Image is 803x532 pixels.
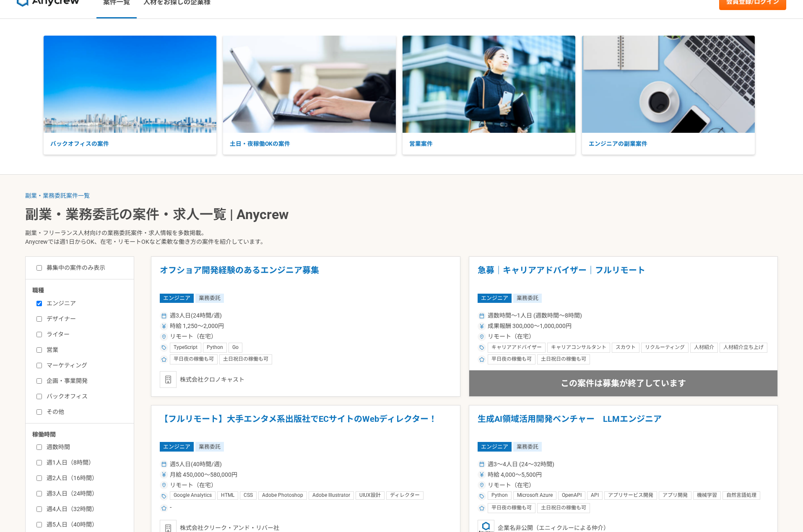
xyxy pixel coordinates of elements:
input: 週1人日（8時間） [36,460,42,465]
input: バックオフィス [36,394,42,399]
input: 週5人日（40時間） [36,522,42,527]
img: ico_tag-f97210f0.svg [479,494,484,499]
label: ライター [36,330,133,339]
span: API [591,492,599,499]
span: Adobe Illustrator [312,492,350,499]
span: 自然言語処理 [726,492,756,499]
input: エンジニア [36,301,42,306]
span: Microsoft Azure [517,492,553,499]
span: 時給 4,000〜5,500円 [488,470,542,479]
label: 企画・事業開発 [36,377,133,385]
input: 週3人日（24時間） [36,491,42,496]
label: バックオフィス [36,392,133,401]
h1: 副業・業務委託の案件・求人一覧 | Anycrew [25,207,778,222]
a: エンジニアの副業案件 [582,36,755,155]
h1: 生成AI領域活用開発ベンチャー LLMエンジニア [478,414,769,435]
img: ico_tag-f97210f0.svg [161,345,166,350]
span: 業務委託 [195,442,224,451]
input: 週2人日（16時間） [36,475,42,481]
img: ico_location_pin-352ac629.svg [479,483,484,488]
label: その他 [36,408,133,416]
input: その他 [36,409,42,415]
img: ico_location_pin-352ac629.svg [161,483,166,488]
span: 人材紹介立ち上げ [723,344,764,351]
h1: 急募｜キャリアアドバイザー｜フルリモート [478,265,769,287]
a: 営業案件 [403,36,575,155]
input: マーケティング [36,363,42,368]
span: 業務委託 [513,442,542,451]
img: ico_calendar-4541a85f.svg [479,462,484,467]
img: ico_star-c4f7eedc.svg [161,357,166,362]
label: 週3人日（24時間） [36,489,133,498]
span: エンジニア [478,442,512,451]
span: キャリアコンサルタント [551,344,606,351]
img: ico_star-c4f7eedc.svg [479,357,484,362]
input: 週数時間 [36,444,42,450]
p: 土日・夜稼働OKの案件 [223,133,396,155]
span: UIUX設計 [359,492,381,499]
img: ico_currency_yen-76ea2c4c.svg [161,324,166,329]
label: 週4人日（32時間） [36,505,133,514]
h1: オフショア開発経験のあるエンジニア募集 [160,265,452,287]
img: ico_calendar-4541a85f.svg [161,313,166,318]
p: エンジニアの副業案件 [582,133,755,155]
label: マーケティング [36,361,133,370]
span: 月給 450,000〜580,000円 [170,470,237,479]
span: - [170,503,172,513]
span: 業務委託 [195,294,224,303]
img: Rectangle_160.png [223,36,396,133]
img: Rectangle_160_4.png [403,36,575,133]
p: 営業案件 [403,133,575,155]
span: 業務委託 [513,294,542,303]
span: キャリアアドバイザー [491,344,542,351]
span: リモート（在宅） [488,332,535,341]
span: スカウト [616,344,636,351]
span: エンジニア [160,442,194,451]
span: エンジニア [478,294,512,303]
div: この案件は募集が終了しています [469,370,778,396]
span: TypeScript [174,344,198,351]
p: バックオフィスの案件 [44,133,216,155]
div: 土日祝日の稼働も可 [537,503,590,513]
span: 時給 1,250〜2,000円 [170,322,224,331]
input: 募集中の案件のみ表示 [36,265,42,271]
span: 成果報酬 300,000〜1,000,000円 [488,322,572,331]
input: 週4人日（32時間） [36,506,42,512]
div: 平日夜の稼働も可 [170,354,218,364]
span: Go [232,344,239,351]
a: 土日・夜稼働OKの案件 [223,36,396,155]
span: リモート（在宅） [488,481,535,490]
label: 募集中の案件のみ表示 [36,263,105,272]
input: ライター [36,332,42,337]
span: HTML [221,492,234,499]
span: 週5人日(40時間/週) [170,460,222,469]
img: ico_star-c4f7eedc.svg [479,506,484,511]
span: ディレクター [390,492,420,499]
img: ico_star-c4f7eedc.svg [161,506,166,511]
span: 週数時間〜1人日 (週数時間〜8時間) [488,311,582,320]
img: ico_location_pin-352ac629.svg [161,334,166,339]
h1: 【フルリモート】大手エンタメ系出版社でECサイトのWebディレクター！ [160,414,452,435]
span: リモート（在宅） [170,481,217,490]
span: アプリサービス開発 [608,492,653,499]
label: 週数時間 [36,443,133,452]
span: エンジニア [160,294,194,303]
img: default_org_logo-42cde973f59100197ec2c8e796e4974ac8490bb5b08a0eb061ff975e4574aa76.png [160,371,177,388]
img: Rectangle_160_3.png [44,36,216,133]
img: ico_tag-f97210f0.svg [161,494,166,499]
span: 人材紹介 [694,344,714,351]
span: 週3〜4人日 (24〜32時間) [488,460,554,469]
span: OpenAPI [562,492,582,499]
div: 平日夜の稼働も可 [488,354,535,364]
span: Python [491,492,508,499]
img: ico_calendar-4541a85f.svg [161,462,166,467]
img: ico_currency_yen-76ea2c4c.svg [161,472,166,477]
img: ico_calendar-4541a85f.svg [479,313,484,318]
img: ico_tag-f97210f0.svg [479,345,484,350]
div: 土日祝日の稼働も可 [537,354,590,364]
input: 企画・事業開発 [36,378,42,384]
span: アプリ開発 [663,492,688,499]
div: 株式会社クロノキャスト [160,371,452,388]
span: 週3人日(24時間/週) [170,311,222,320]
span: リクルーティング [645,344,685,351]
